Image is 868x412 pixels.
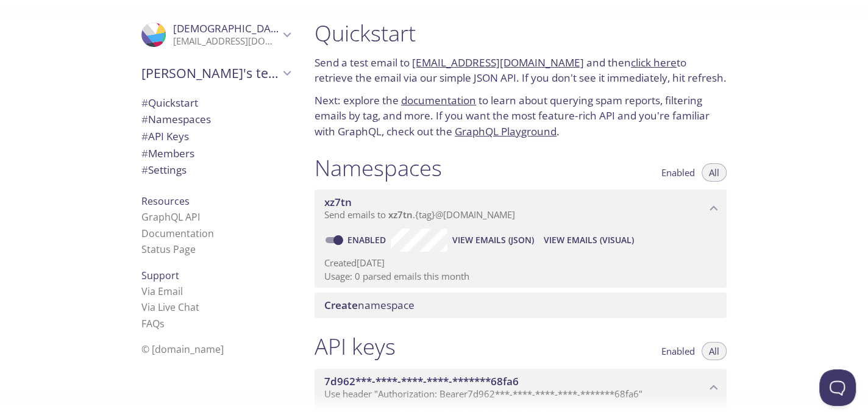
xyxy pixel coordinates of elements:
div: Team Settings [132,162,300,179]
div: Khambhayta's team [132,57,300,89]
span: © [DOMAIN_NAME] [141,343,224,356]
span: View Emails (Visual) [544,233,634,247]
span: xz7tn [324,195,352,209]
a: documentation [401,93,476,107]
span: # [141,129,148,143]
div: Create namespace [315,293,727,318]
span: # [141,163,148,177]
span: # [141,146,148,160]
h1: API keys [315,333,396,360]
a: Via Live Chat [141,300,199,314]
span: [PERSON_NAME]'s team [141,65,279,82]
div: API Keys [132,128,300,145]
span: s [160,317,165,330]
div: xz7tn namespace [315,190,727,227]
p: Send a test email to and then to retrieve the email via our simple JSON API. If you don't see it ... [315,55,727,86]
a: [EMAIL_ADDRESS][DOMAIN_NAME] [412,55,584,69]
span: Support [141,269,179,282]
button: View Emails (JSON) [447,229,539,252]
span: Create [324,298,358,312]
span: Namespaces [141,112,211,126]
iframe: Help Scout Beacon - Open [819,369,856,406]
button: Enabled [654,163,702,182]
a: Documentation [141,227,214,240]
p: Created [DATE] [324,257,717,269]
h1: Quickstart [315,20,727,47]
a: GraphQL Playground [455,124,557,138]
a: Via Email [141,285,183,298]
a: click here [631,55,677,69]
span: namespace [324,298,414,312]
span: Send emails to . {tag} @[DOMAIN_NAME] [324,208,515,221]
div: Namespaces [132,111,300,128]
span: Quickstart [141,96,198,110]
div: Members [132,145,300,162]
a: Enabled [346,234,391,246]
div: Khambhayta Nikhil [132,15,300,55]
a: FAQ [141,317,165,330]
a: Status Page [141,243,196,256]
span: Settings [141,163,187,177]
span: [DEMOGRAPHIC_DATA] Nikhil [173,21,316,35]
span: xz7tn [388,208,413,221]
span: # [141,112,148,126]
a: GraphQL API [141,210,200,224]
p: Next: explore the to learn about querying spam reports, filtering emails by tag, and more. If you... [315,93,727,140]
span: View Emails (JSON) [452,233,534,247]
span: Members [141,146,194,160]
button: All [702,342,727,360]
div: Quickstart [132,94,300,112]
button: All [702,163,727,182]
h1: Namespaces [315,154,442,182]
button: Enabled [654,342,702,360]
button: View Emails (Visual) [539,229,639,252]
p: Usage: 0 parsed emails this month [324,270,717,283]
span: API Keys [141,129,189,143]
p: [EMAIL_ADDRESS][DOMAIN_NAME] [173,35,279,48]
span: # [141,96,148,110]
span: Resources [141,194,190,208]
